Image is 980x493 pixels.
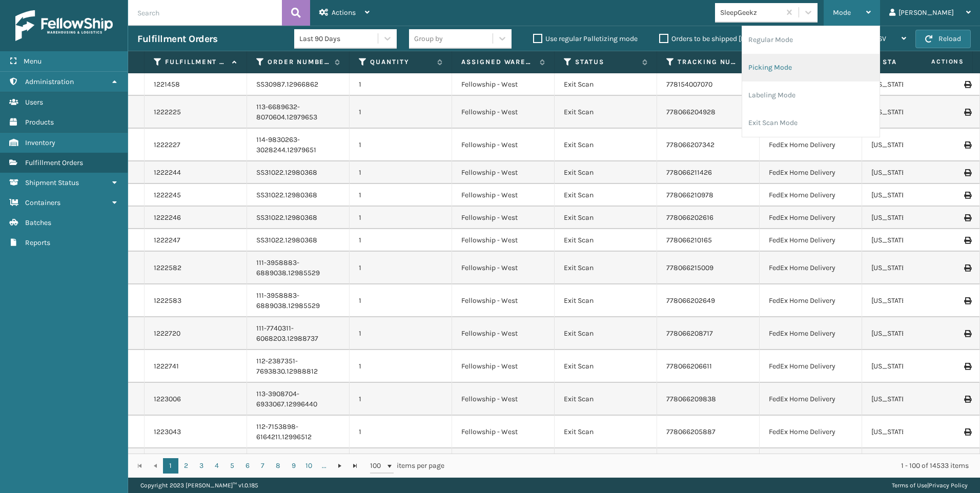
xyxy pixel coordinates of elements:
i: Print Label [964,237,970,244]
span: Administration [25,77,74,86]
td: SS31032.12996520 [247,448,350,471]
td: FedEx Home Delivery [760,350,862,383]
td: Fellowship - West [452,161,555,184]
a: 1222582 [154,263,181,273]
td: 1 [350,317,452,350]
td: 1 [350,184,452,207]
span: Shipment Status [25,178,79,187]
td: 1 [350,73,452,96]
td: FedEx Home Delivery [760,448,862,471]
label: Orders to be shipped [DATE] [659,34,759,43]
span: Users [25,98,43,107]
div: SleepGeekz [720,7,781,18]
a: 778066207342 [666,140,714,149]
td: Fellowship - West [452,96,555,129]
a: 1222720 [154,328,180,339]
td: 1 [350,383,452,416]
li: Exit Scan Mode [742,109,880,137]
td: 1 [350,229,452,252]
td: 1 [350,350,452,383]
a: 1222227 [154,140,180,150]
td: SS30987.12966862 [247,73,350,96]
td: Exit Scan [555,416,657,448]
td: Exit Scan [555,161,657,184]
a: 778066210978 [666,191,713,199]
a: 1 [163,458,178,474]
i: Print Label [964,109,970,116]
a: 1223043 [154,427,181,437]
td: Fellowship - West [452,448,555,471]
label: Fulfillment Order Id [165,57,227,67]
td: FedEx Home Delivery [760,416,862,448]
i: Print Label [964,297,970,304]
a: 8 [271,458,286,474]
td: FedEx Home Delivery [760,252,862,284]
a: 1222583 [154,296,181,306]
span: Menu [24,57,42,66]
td: FedEx Home Delivery [760,184,862,207]
a: 778066211426 [666,168,712,177]
td: 112-7153898-6164211.12996512 [247,416,350,448]
a: 778066210165 [666,236,712,244]
td: 1 [350,284,452,317]
div: Group by [414,33,443,44]
div: Last 90 Days [299,33,379,44]
a: Go to the last page [348,458,363,474]
td: 1 [350,161,452,184]
span: 100 [370,461,385,471]
a: 1221458 [154,79,180,90]
td: 1 [350,207,452,229]
a: 2 [178,458,194,474]
i: Print Label [964,396,970,403]
li: Picking Mode [742,54,880,81]
span: items per page [370,458,445,474]
td: 1 [350,416,452,448]
button: Reload [915,30,971,48]
td: 1 [350,448,452,471]
label: State [883,57,945,67]
td: FedEx Home Delivery [760,229,862,252]
td: Fellowship - West [452,416,555,448]
td: Fellowship - West [452,252,555,284]
a: 9 [286,458,301,474]
td: [US_STATE] [862,229,965,252]
td: [US_STATE] [862,448,965,471]
a: 1222246 [154,213,181,223]
a: 5 [224,458,240,474]
td: 113-3908704-6933067.12996440 [247,383,350,416]
li: Labeling Mode [742,81,880,109]
a: 1223006 [154,394,181,404]
td: 114-9830263-3028244.12979651 [247,129,350,161]
a: 778066208717 [666,329,713,338]
td: 111-3958883-6889038.12985529 [247,252,350,284]
td: 1 [350,96,452,129]
label: Tracking Number [678,57,740,67]
a: 7 [255,458,271,474]
span: Go to the last page [351,462,359,470]
label: Assigned Warehouse [461,57,535,67]
a: 1222244 [154,168,181,178]
td: Fellowship - West [452,383,555,416]
td: Exit Scan [555,350,657,383]
i: Print Label [964,363,970,370]
i: Print Label [964,141,970,149]
td: 113-6689632-8070604.12979653 [247,96,350,129]
td: [US_STATE] [862,161,965,184]
td: Exit Scan [555,73,657,96]
td: FedEx Home Delivery [760,317,862,350]
td: Fellowship - West [452,207,555,229]
a: 778066202616 [666,213,713,222]
td: Fellowship - West [452,184,555,207]
td: [US_STATE] [862,317,965,350]
i: Print Label [964,192,970,199]
td: 111-7740311-6068203.12988737 [247,317,350,350]
td: Fellowship - West [452,284,555,317]
i: Print Label [964,264,970,272]
span: Products [25,118,54,127]
h3: Fulfillment Orders [137,33,217,45]
img: logo [15,10,113,41]
i: Print Label [964,169,970,176]
label: Use regular Palletizing mode [533,34,638,43]
a: 778066205887 [666,427,716,436]
a: 1222245 [154,190,181,200]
